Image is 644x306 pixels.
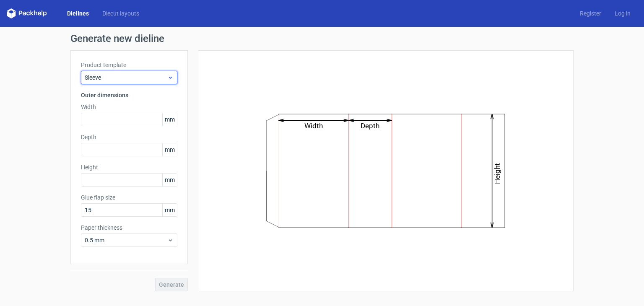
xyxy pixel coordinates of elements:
[81,163,177,171] label: Height
[81,133,177,141] label: Depth
[493,163,502,184] text: Height
[305,122,323,130] text: Width
[608,9,637,18] a: Log in
[81,61,177,69] label: Product template
[60,9,96,18] a: Dielines
[81,193,177,202] label: Glue flap size
[81,91,177,99] h3: Outer dimensions
[162,143,177,156] span: mm
[70,34,574,44] h1: Generate new dieline
[162,113,177,126] span: mm
[162,174,177,186] span: mm
[85,236,167,244] span: 0.5 mm
[361,122,380,130] text: Depth
[85,73,167,82] span: Sleeve
[96,9,146,18] a: Diecut layouts
[81,103,177,111] label: Width
[573,9,608,18] a: Register
[81,223,177,232] label: Paper thickness
[162,204,177,216] span: mm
